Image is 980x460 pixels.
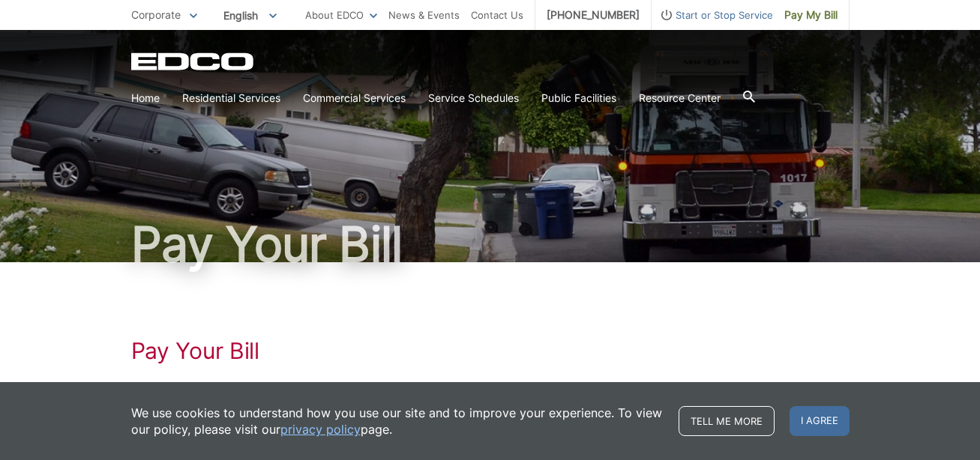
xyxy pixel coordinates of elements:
[303,90,406,106] a: Commercial Services
[790,406,850,436] span: I agree
[131,379,850,396] p: to View, Pay, and Manage Your Bill Online
[471,7,523,23] a: Contact Us
[131,405,664,438] p: We use cookies to understand how you use our site and to improve your experience. To view our pol...
[131,220,850,268] h1: Pay Your Bill
[131,379,181,396] a: Click Here
[679,406,775,436] a: Tell me more
[131,90,160,106] a: Home
[305,7,377,23] a: About EDCO
[131,337,850,364] h1: Pay Your Bill
[428,90,519,106] a: Service Schedules
[212,3,288,28] span: English
[639,90,721,106] a: Resource Center
[182,90,280,106] a: Residential Services
[784,7,838,23] span: Pay My Bill
[131,52,256,70] a: EDCD logo. Return to the homepage.
[388,7,460,23] a: News & Events
[541,90,616,106] a: Public Facilities
[280,421,361,438] a: privacy policy
[131,8,181,21] span: Corporate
